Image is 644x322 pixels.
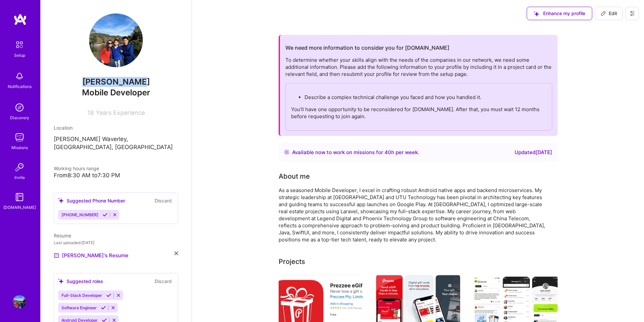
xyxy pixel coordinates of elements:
[13,190,26,204] img: guide book
[385,149,391,155] span: 40
[54,124,178,131] div: Location
[58,197,125,204] div: Suggested Phone Number
[13,160,26,174] img: Invite
[13,131,26,144] img: teamwork
[285,45,449,51] h2: We need more information to consider you for [DOMAIN_NAME]
[305,94,547,101] p: Describe a complex technical challenge you faced and how you handled it.
[111,305,116,310] i: Reject
[534,10,585,17] span: Enhance my profile
[87,109,94,116] span: 18
[515,148,552,156] div: Updated [DATE]
[153,197,174,204] button: Discard
[62,293,102,298] span: Full-Stack Developer
[13,295,26,309] img: User Avatar
[54,172,178,179] div: From 8:30 AM to 7:30 PM
[284,149,289,155] img: Availability
[12,38,27,52] img: setup
[279,171,310,181] div: About me
[601,10,617,17] span: Edit
[11,295,28,309] a: User Avatar
[174,251,178,255] i: icon Close
[595,7,623,20] button: Edit
[13,101,26,114] img: discovery
[58,278,64,284] i: icon SuggestedTeams
[279,257,305,267] div: Projects
[62,305,97,310] span: Software Engineer
[54,233,71,238] span: Resume
[58,278,103,285] div: Suggested roles
[106,293,111,298] i: Accept
[54,251,128,260] a: [PERSON_NAME]'s Resume
[292,148,419,156] div: Available now to work on missions for h per week .
[3,204,36,211] div: [DOMAIN_NAME]
[285,56,552,131] div: To determine whether your skills align with the needs of the companies in our network, we need so...
[534,11,539,16] i: icon SuggestedTeams
[54,135,178,151] p: [PERSON_NAME] Waverley, [GEOGRAPHIC_DATA], [GEOGRAPHIC_DATA]
[527,7,592,20] button: Enhance my profile
[103,212,108,217] i: Accept
[58,198,64,203] i: icon SuggestedTeams
[279,187,548,243] div: As a seasoned Mobile Developer, I excel in crafting robust Android native apps and backend micros...
[10,114,29,121] div: Discovery
[13,13,27,26] img: logo
[82,88,150,97] span: Mobile Developer
[54,239,178,246] div: Last uploaded: [DATE]
[54,166,99,171] span: Working hours range
[54,77,178,87] span: [PERSON_NAME]
[101,305,106,310] i: Accept
[62,212,98,217] span: [PHONE_NUMBER]
[116,293,121,298] i: Reject
[13,70,26,83] img: bell
[96,109,145,116] span: Years Experience
[112,212,117,217] i: Reject
[14,174,25,181] div: Invite
[89,13,143,67] img: User Avatar
[11,144,28,151] div: Missions
[14,52,25,59] div: Setup
[54,253,59,258] img: Resume
[153,277,174,285] button: Discard
[8,83,32,90] div: Notifications
[291,106,547,120] p: You’ll have one opportunity to be reconsidered for [DOMAIN_NAME]. After that, you must wait 12 mo...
